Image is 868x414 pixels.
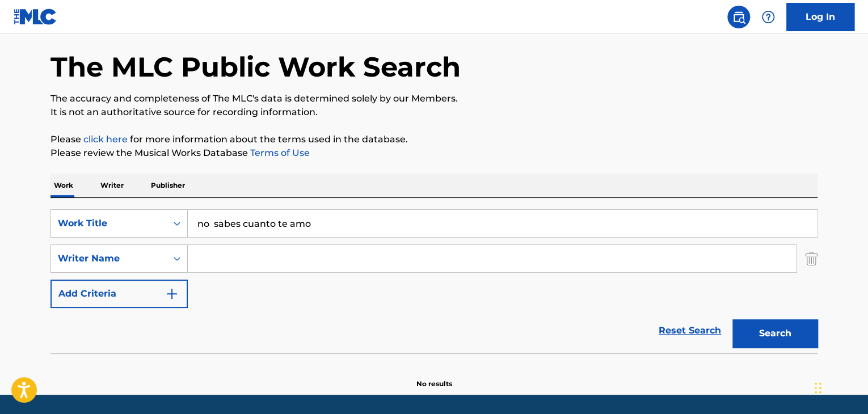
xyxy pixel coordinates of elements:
[732,10,745,24] img: search
[811,360,868,414] iframe: Chat Widget
[757,6,779,28] div: Help
[786,3,854,31] a: Log In
[58,252,160,265] div: Writer Name
[50,146,818,160] p: Please review the Musical Works Database
[14,9,57,25] img: MLC Logo
[50,50,461,84] h1: The MLC Public Work Search
[50,280,188,308] button: Add Criteria
[50,105,818,119] p: It is not an authoritative source for recording information.
[727,6,750,28] a: Public Search
[248,147,310,158] a: Terms of Use
[815,371,821,405] div: Arrastrar
[811,360,868,414] div: Widget de chat
[50,92,818,105] p: The accuracy and completeness of The MLC's data is determined solely by our Members.
[97,174,127,197] p: Writer
[148,174,188,197] p: Publisher
[50,209,818,353] form: Search Form
[83,134,128,145] a: click here
[653,318,727,343] a: Reset Search
[58,217,160,230] div: Work Title
[165,287,179,301] img: 9d2ae6d4665cec9f34b9.svg
[50,133,818,146] p: Please for more information about the terms used in the database.
[732,319,818,348] button: Search
[805,244,818,273] img: Delete Criterion
[761,10,775,24] img: help
[416,365,452,389] p: No results
[50,174,77,197] p: Work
